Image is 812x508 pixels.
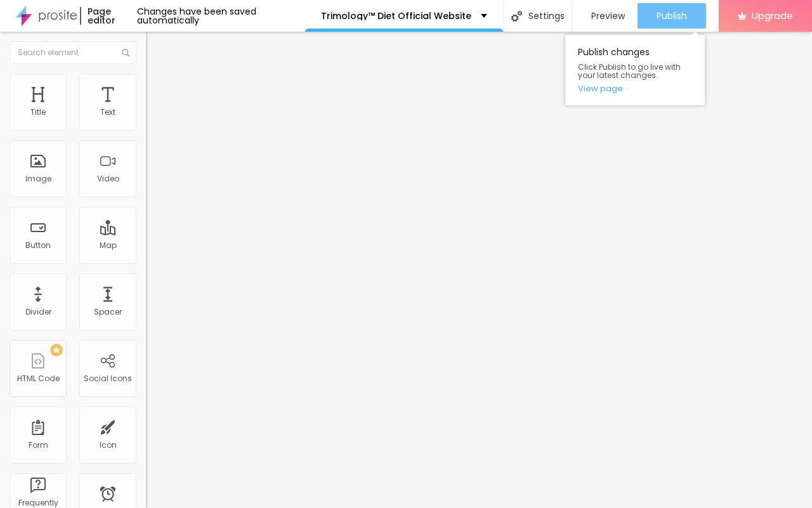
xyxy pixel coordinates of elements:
[80,7,137,25] div: Page editor
[591,11,625,21] span: Preview
[578,63,692,79] span: Click Publish to go live with your latest changes.
[511,11,522,22] img: Icone
[146,32,812,508] iframe: Editor
[97,174,119,183] div: Video
[100,441,117,450] div: Icon
[29,441,48,450] div: Form
[638,3,706,29] button: Publish
[100,108,115,117] div: Text
[657,11,687,21] span: Publish
[752,10,793,21] span: Upgrade
[30,108,46,117] div: Title
[94,308,122,316] div: Spacer
[25,241,51,250] div: Button
[572,3,638,29] button: Preview
[17,374,60,383] div: HTML Code
[321,11,471,20] p: Trimology™ Diet Official Website
[10,41,136,64] input: Search element
[137,7,305,25] div: Changes have been saved automatically
[565,35,705,105] div: Publish changes
[122,49,129,56] img: Icone
[25,174,51,183] div: Image
[84,374,132,383] div: Social Icons
[25,308,51,316] div: Divider
[578,84,692,93] a: View page
[100,241,117,250] div: Map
